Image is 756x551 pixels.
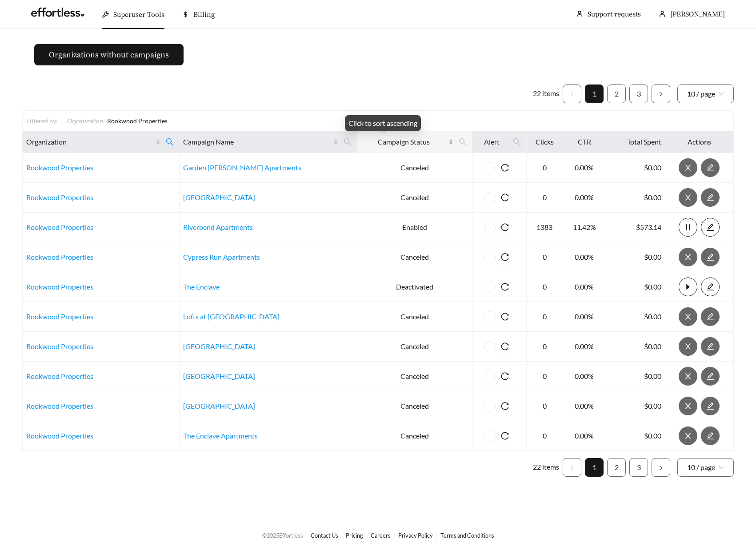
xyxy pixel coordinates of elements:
li: 2 [607,458,626,477]
a: edit [701,402,720,410]
a: Careers [371,532,391,539]
button: right [652,458,670,477]
td: 11.42% [563,213,607,242]
span: right [658,92,664,97]
td: Canceled [357,421,472,451]
td: $0.00 [606,421,665,451]
td: 0.00% [563,302,607,332]
button: reload [496,248,514,266]
span: search [162,135,177,149]
button: Organizations without campaigns [34,44,184,65]
a: Garden [PERSON_NAME] Apartments [183,163,301,172]
a: Rookwood Properties [26,282,93,291]
span: search [459,138,467,146]
span: search [455,135,470,149]
span: Rookwood Properties [107,117,168,125]
button: edit [701,307,720,326]
a: edit [701,312,720,321]
a: [GEOGRAPHIC_DATA] [183,342,255,350]
button: reload [496,426,514,445]
a: Rookwood Properties [26,402,93,410]
td: $0.00 [606,362,665,391]
th: CTR [563,131,607,153]
td: 0.00% [563,391,607,421]
td: Deactivated [357,272,472,302]
button: edit [701,397,720,415]
span: reload [496,223,514,231]
a: edit [701,372,720,380]
td: Canceled [357,332,472,362]
td: 0.00% [563,421,607,451]
span: Organization [26,137,154,147]
span: 10 / page [687,458,724,476]
button: left [563,84,581,103]
li: 22 items [533,458,559,477]
span: search [344,138,352,146]
td: 0.00% [563,272,607,302]
a: Contact Us [311,532,338,539]
td: 0 [527,242,563,272]
a: The Enclave Apartments [183,431,258,440]
td: 0.00% [563,242,607,272]
button: edit [701,188,720,207]
td: $573.14 [606,213,665,242]
div: Page Size [677,458,734,477]
span: reload [496,193,514,201]
a: 3 [630,85,648,103]
a: 2 [608,85,625,103]
button: pause [679,218,697,237]
span: reload [496,432,514,440]
button: edit [701,367,720,386]
th: Total Spent [606,131,665,153]
span: left [569,92,575,97]
span: Superuser Tools [113,10,164,19]
span: reload [496,372,514,380]
td: 0 [527,332,563,362]
div: Filtered by: [26,116,62,125]
a: Lofts at [GEOGRAPHIC_DATA] [183,312,280,321]
a: edit [701,223,720,231]
button: edit [701,158,720,177]
a: edit [701,163,720,172]
td: Canceled [357,183,472,213]
a: [GEOGRAPHIC_DATA] [183,372,255,380]
td: 0 [527,302,563,332]
a: Support requests [588,10,641,19]
button: right [652,84,670,103]
a: edit [701,253,720,261]
li: 3 [629,458,648,477]
button: caret-right [679,278,697,296]
td: 0 [527,183,563,213]
a: 2 [608,458,625,476]
span: Campaign Name [183,137,332,147]
span: search [513,138,521,146]
a: 1 [585,85,603,103]
span: reload [496,342,514,350]
button: reload [496,337,514,356]
a: Rookwood Properties [26,223,93,231]
a: Terms and Conditions [440,532,494,539]
a: Rookwood Properties [26,193,93,201]
td: 0 [527,272,563,302]
span: Organizations without campaigns [49,49,169,61]
button: edit [701,248,720,266]
td: 0 [527,421,563,451]
span: reload [496,283,514,291]
span: caret-right [679,283,697,291]
span: right [658,465,664,471]
li: Next Page [652,84,670,103]
a: Rookwood Properties [26,372,93,380]
button: left [563,458,581,477]
a: 3 [630,458,648,476]
td: 0.00% [563,183,607,213]
li: Next Page [652,458,670,477]
button: reload [496,218,514,237]
td: $0.00 [606,391,665,421]
span: search [340,135,355,149]
button: reload [496,278,514,296]
button: reload [496,188,514,207]
a: edit [701,431,720,440]
a: 1 [585,458,603,476]
span: reload [496,402,514,410]
li: Previous Page [563,458,581,477]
